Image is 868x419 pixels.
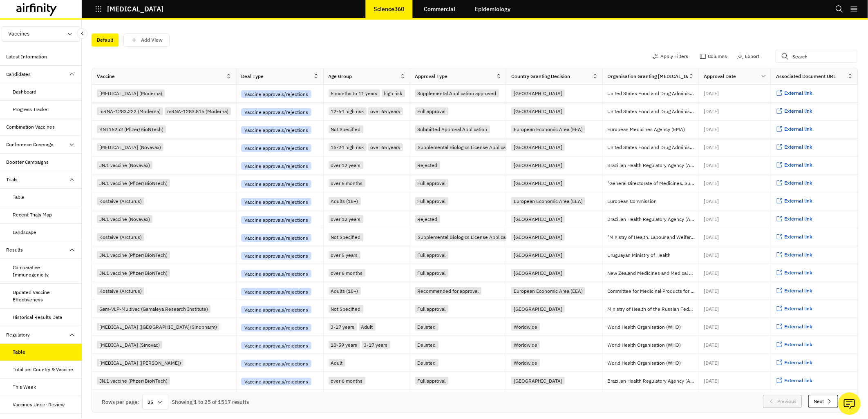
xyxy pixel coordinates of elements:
[608,179,699,187] p: "General Directorate of Medicines, Supplies and Drugs [GEOGRAPHIC_DATA] (DIGEMID)"
[776,73,836,80] div: Associated Document URL
[7,176,18,183] div: Trials
[415,269,448,277] div: Full approval
[704,325,719,330] p: [DATE]
[415,215,440,223] div: Rejected
[329,377,365,385] div: over 6 months
[241,360,311,368] div: Vaccine approvals/rejections
[241,162,311,170] div: Vaccine approvals/rejections
[704,163,719,168] p: [DATE]
[97,143,163,151] div: [MEDICAL_DATA] (Novavax)
[776,108,812,115] a: External link
[511,197,585,205] div: European Economic Area (EEA)
[329,269,365,277] div: over 6 months
[608,377,699,385] p: Brazilian Health Regulatory Agency (ANVISA)
[415,233,532,241] div: Supplemental Biologics License Application (sBLA)
[241,90,311,98] div: Vaccine approvals/rejections
[608,233,699,241] p: "Ministry of Health, Labour and Welfare of Japan (MHLW)"
[784,90,812,96] span: External link
[776,216,812,223] a: External link
[97,107,163,115] div: mRNA-1283.222 (Moderna)
[241,378,311,386] div: Vaccine approvals/rejections
[704,73,736,80] div: Approval Date
[329,341,360,349] div: 18-59 years
[776,270,812,276] a: External link
[608,125,699,134] p: European Medicines Agency (EMA)
[608,215,699,223] p: Brazilian Health Regulatory Agency (ANVISA)
[511,143,565,151] div: [GEOGRAPHIC_DATA]
[382,89,405,97] div: high risk
[784,108,812,114] span: External link
[123,33,170,47] button: save changes
[415,125,490,133] div: Submitted Approval Application
[7,246,23,254] div: Results
[329,143,367,151] div: 16-24 high risk
[784,359,812,366] span: External link
[415,107,448,115] div: Full approval
[511,323,540,331] div: Worldwide
[415,305,448,313] div: Full approval
[704,289,719,294] p: [DATE]
[329,197,361,205] div: Adults (18+)
[97,179,170,187] div: JN.1 vaccine (Pfizer/BioNTech)
[511,251,565,259] div: [GEOGRAPHIC_DATA]
[142,395,168,410] div: 25
[7,141,54,148] div: Conference Coverage
[511,179,565,187] div: [GEOGRAPHIC_DATA]
[763,395,802,408] button: Previous
[97,305,210,313] div: Gam-VLP-Multivac (Gamaleya Research Institute)
[329,251,360,259] div: over 5 years
[608,89,699,98] p: United States Food and Drug Administration (FDA)
[838,392,861,415] button: Ask our analysts
[329,89,380,97] div: 6 months to 11 years
[784,180,812,186] span: External link
[415,89,499,97] div: Supplemental Application approved
[241,324,311,332] div: Vaccine approvals/rejections
[511,215,565,223] div: [GEOGRAPHIC_DATA]
[700,50,727,63] button: Columns
[511,341,540,349] div: Worldwide
[329,107,367,115] div: 12-64 high risk
[776,359,812,366] a: External link
[776,305,812,312] a: External link
[241,108,311,116] div: Vaccine approvals/rejections
[97,125,166,133] div: BNT162b2 (Pfizer/BioNTech)
[511,269,565,277] div: [GEOGRAPHIC_DATA]
[329,125,363,133] div: Not Specified
[13,211,52,218] div: Recent Trials Map
[241,342,311,350] div: Vaccine approvals/rejections
[241,288,311,296] div: Vaccine approvals/rejections
[415,287,481,295] div: Recommended for approval
[95,2,163,16] button: [MEDICAL_DATA]
[2,26,80,42] button: Vaccines
[97,233,144,241] div: Kostaive (Arcturus)
[511,233,565,241] div: [GEOGRAPHIC_DATA]
[608,341,699,349] p: World Health Organisation (WHO)
[362,341,390,349] div: 3-17 years
[141,37,163,43] p: Add View
[511,89,565,97] div: [GEOGRAPHIC_DATA]
[415,251,448,259] div: Full approval
[13,88,37,96] div: Dashboard
[241,144,311,152] div: Vaccine approvals/rejections
[241,306,311,314] div: Vaccine approvals/rejections
[776,198,812,205] a: External link
[13,348,26,356] div: Table
[784,252,812,258] span: External link
[511,107,565,115] div: [GEOGRAPHIC_DATA]
[652,50,688,63] button: Apply Filters
[13,401,65,408] div: Vaccines Under Review
[608,323,699,331] p: World Health Organisation (WHO)
[97,323,219,331] div: [MEDICAL_DATA] ([GEOGRAPHIC_DATA]/Sinopharm)
[608,359,699,367] p: World Health Organisation (WHO)
[704,199,719,204] p: [DATE]
[97,377,170,385] div: JN.1 vaccine (Pfizer/BioNTech)
[329,323,357,331] div: 3-17 years
[608,107,699,116] p: United States Food and Drug Administration (FDA)
[784,162,812,168] span: External link
[172,398,249,406] div: Showing 1 to 25 of 1517 results
[415,73,448,80] div: Approval Type
[776,50,857,63] input: Search
[13,383,36,391] div: This Week
[784,377,812,383] span: External link
[704,307,719,312] p: [DATE]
